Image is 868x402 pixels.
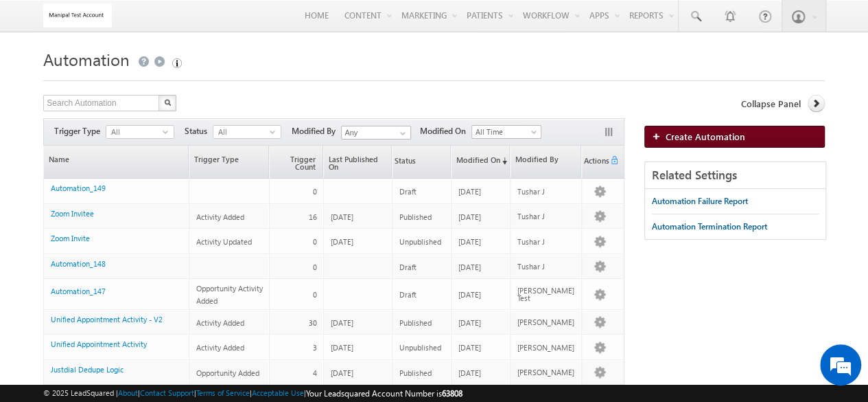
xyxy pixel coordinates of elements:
[51,315,163,324] a: Unified Appointment Activity - V2
[270,129,281,135] span: select
[399,212,432,221] span: Published
[420,125,471,137] span: Modified On
[51,259,106,268] a: Automation_148
[511,146,580,178] a: Modified By
[741,98,801,110] span: Collapse Panel
[517,238,575,245] div: Tushar J
[51,365,124,374] a: Justdial Dedupe Logic
[187,309,249,328] em: Start Chat
[517,344,575,351] div: [PERSON_NAME]
[270,146,322,178] a: Trigger Count
[189,146,269,178] a: Trigger Type
[44,146,188,178] a: Name
[331,237,353,246] span: [DATE]
[313,290,317,299] span: 0
[306,388,462,399] span: Your Leadsquared Account Number is
[666,131,745,142] span: Create Automation
[163,129,174,135] span: select
[51,339,147,348] a: Unified Appointment Activity
[517,368,575,376] div: [PERSON_NAME]
[451,146,509,178] a: Modified On(sorted descending)
[51,234,90,243] a: Zoom Invite
[471,125,541,139] a: All Time
[43,387,462,400] span: © 2025 LeadSquared | | | | |
[399,368,432,377] span: Published
[652,195,748,208] div: Automation Failure Report
[292,125,341,137] span: Modified By
[313,187,317,196] span: 0
[252,388,304,397] a: Acceptable Use
[442,388,462,399] span: 63808
[517,287,575,302] div: [PERSON_NAME] Test
[309,212,317,221] span: 16
[517,212,575,220] div: Tushar J
[331,368,353,377] span: [DATE]
[652,132,666,140] img: add_icon.png
[458,212,481,221] span: [DATE]
[43,48,130,70] span: Automation
[500,155,507,166] span: (sorted descending)
[392,126,410,140] a: Show All Items
[331,343,353,352] span: [DATE]
[225,7,258,40] div: Minimize live chat window
[313,368,317,377] span: 4
[313,237,317,246] span: 0
[341,126,411,139] input: Type to Search
[458,263,481,271] span: [DATE]
[458,290,481,299] span: [DATE]
[23,72,58,90] img: d_60004797649_company_0_60004797649
[399,187,417,196] span: Draft
[51,183,106,192] a: Automation_149
[118,388,138,397] a: About
[392,147,416,177] span: Status
[196,212,244,221] span: Activity Added
[313,263,317,271] span: 0
[458,237,481,246] span: [DATE]
[196,237,252,246] span: Activity Updated
[213,126,270,138] span: All
[517,188,575,195] div: Tushar J
[472,126,537,138] span: All Time
[458,318,481,327] span: [DATE]
[140,388,194,397] a: Contact Support
[652,189,748,214] a: Automation Failure Report
[399,290,417,299] span: Draft
[458,187,481,196] span: [DATE]
[458,368,481,377] span: [DATE]
[645,162,825,189] div: Related Settings
[652,221,767,233] div: Automation Termination Report
[196,388,250,397] a: Terms of Service
[517,263,575,270] div: Tushar J
[399,343,441,352] span: Unpublished
[399,318,432,327] span: Published
[196,343,244,352] span: Activity Added
[309,318,317,327] span: 30
[185,125,213,137] span: Status
[164,99,171,106] img: Search
[43,3,112,27] img: Custom Logo
[196,318,244,327] span: Activity Added
[51,287,106,295] a: Automation_147
[196,368,259,377] span: Opportunity Added
[652,214,767,239] a: Automation Termination Report
[54,125,106,137] span: Trigger Type
[71,72,231,90] div: Chat with us now
[331,212,353,221] span: [DATE]
[399,237,441,246] span: Unpublished
[51,209,94,218] a: Zoom Invitee
[196,284,263,305] span: Opportunity Activity Added
[582,147,609,177] span: Actions
[458,343,481,352] span: [DATE]
[517,318,575,326] div: [PERSON_NAME]
[106,126,163,138] span: All
[324,146,391,178] a: Last Published On
[331,318,353,327] span: [DATE]
[399,263,417,271] span: Draft
[18,127,250,298] textarea: Type your message and hit 'Enter'
[313,343,317,352] span: 3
